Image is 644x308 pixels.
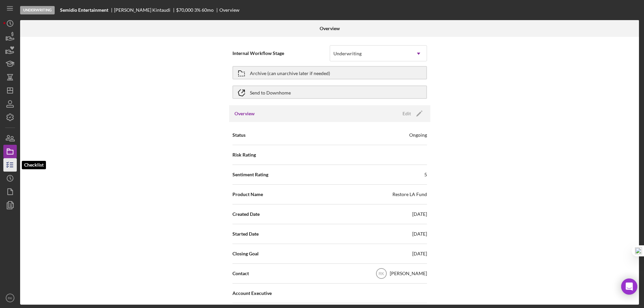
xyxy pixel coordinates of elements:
div: Underwriting [333,51,362,56]
div: [DATE] [412,250,427,257]
span: Risk Rating [232,151,256,158]
div: 60 mo [202,7,214,13]
span: Account Executive [232,290,272,297]
button: Archive (can unarchive later if needed) [232,66,427,79]
span: Status [232,132,246,138]
div: [PERSON_NAME] Kintaudi [114,7,176,13]
div: Overview [219,7,239,13]
div: Ongoing [409,132,427,138]
button: Send to Downhome [232,85,427,99]
span: $70,000 [176,7,193,13]
span: Started Date [232,231,259,237]
span: Product Name [232,191,263,198]
div: Send to Downhome [250,86,291,98]
text: RK [8,296,12,300]
div: 5 [424,171,427,178]
button: Edit [398,109,425,119]
div: Archive (can unarchive later if needed) [250,67,330,79]
div: Edit [402,109,411,119]
div: [DATE] [412,231,427,237]
div: Open Intercom Messenger [621,279,637,295]
div: 3 % [194,7,201,13]
b: Overview [320,26,340,31]
b: Semidio Entertainment [60,7,108,13]
div: Underwriting [20,6,55,14]
span: Sentiment Rating [232,171,268,178]
text: RK [378,271,384,276]
h3: Overview [234,110,255,117]
span: Created Date [232,211,260,218]
img: one_i.png [635,247,642,254]
span: Contact [232,270,249,277]
span: Closing Goal [232,250,259,257]
div: Restore LA Fund [392,191,427,198]
span: Internal Workflow Stage [232,50,330,57]
button: RK [3,291,17,305]
div: [PERSON_NAME] [390,270,427,277]
div: [DATE] [412,211,427,218]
